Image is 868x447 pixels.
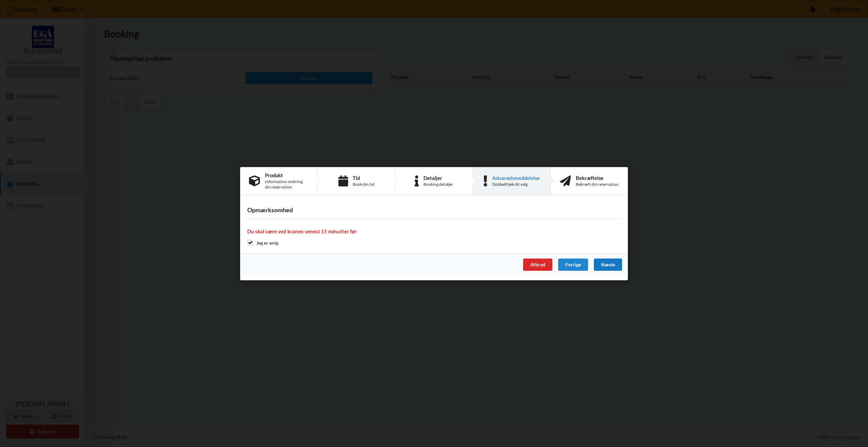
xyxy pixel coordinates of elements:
[492,175,540,180] div: Advarselsmeddelelse
[523,259,552,271] div: Afbryd
[492,181,540,187] div: Dobbelttjek dit valg
[247,206,621,214] h3: Opmærksomhed
[576,181,619,187] div: Bekræft din reservation
[558,259,588,271] div: Forrige
[247,240,278,246] label: Jeg er enig
[423,181,453,187] div: Booking detaljer
[576,175,619,180] div: Bekræftelse
[247,228,621,235] h4: Du skal være ved kranen senest 15 minutter før
[594,259,622,271] div: Næste
[353,181,374,187] div: Book din tid
[353,175,374,180] div: Tid
[265,172,308,178] div: Produkt
[265,179,308,189] div: Information omkring din reservation
[423,175,453,180] div: Detaljer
